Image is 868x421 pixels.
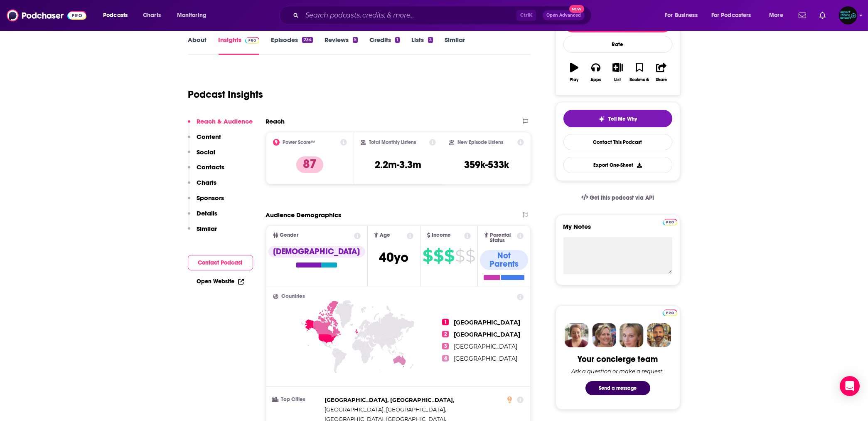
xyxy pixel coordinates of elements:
[598,116,605,122] img: tell me why sparkle
[188,148,216,163] button: Social
[656,77,667,82] div: Share
[546,13,581,17] span: Open Advanced
[369,139,416,145] h2: Total Monthly Listens
[219,36,260,55] a: InsightsPodchaser Pro
[325,396,453,403] span: [GEOGRAPHIC_DATA], [GEOGRAPHIC_DATA]
[569,5,584,13] span: New
[188,133,221,148] button: Content
[563,134,672,150] a: Contact This Podcast
[615,77,621,82] div: List
[428,37,433,43] div: 2
[663,308,677,316] a: Pro website
[103,10,128,21] span: Podcasts
[585,381,650,395] button: Send a message
[629,57,650,87] button: Bookmark
[433,249,443,263] span: $
[379,249,408,265] span: 40 yo
[197,117,253,125] p: Reach & Audience
[575,188,661,208] a: Get this podcast via API
[188,178,217,194] button: Charts
[325,405,447,414] span: ,
[585,57,607,87] button: Apps
[188,255,253,270] button: Contact Podcast
[188,36,207,55] a: About
[197,194,224,202] p: Sponsors
[543,10,585,20] button: Open AdvancedNew
[516,10,536,21] span: Ctrl K
[444,249,454,263] span: $
[464,158,509,171] h3: 359k-533k
[795,8,809,22] a: Show notifications dropdown
[266,117,285,125] h2: Reach
[620,323,644,347] img: Jules Profile
[454,355,517,362] span: [GEOGRAPHIC_DATA]
[197,178,217,186] p: Charts
[197,148,216,156] p: Social
[465,249,475,263] span: $
[480,250,529,270] div: Not Parents
[442,319,449,325] span: 1
[608,116,637,122] span: Tell Me Why
[570,77,578,82] div: Play
[7,7,86,23] a: Podchaser - Follow, Share and Rate Podcasts
[188,163,225,178] button: Contacts
[659,9,708,22] button: open menu
[607,57,628,87] button: List
[763,9,794,22] button: open menu
[273,397,322,402] h3: Top Cities
[302,9,516,22] input: Search podcasts, credits, & more...
[143,10,161,21] span: Charts
[457,139,503,145] h2: New Episode Listens
[706,9,763,22] button: open menu
[197,163,225,171] p: Contacts
[411,36,433,55] a: Lists2
[177,10,207,21] span: Monitoring
[454,331,520,338] span: [GEOGRAPHIC_DATA]
[266,211,342,219] h2: Audience Demographics
[839,6,857,25] img: User Profile
[442,343,449,349] span: 3
[268,246,365,258] div: [DEMOGRAPHIC_DATA]
[665,10,698,21] span: For Business
[97,9,138,22] button: open menu
[296,156,323,173] p: 87
[592,323,616,347] img: Barbara Profile
[197,225,217,233] p: Similar
[325,36,358,55] a: Reviews5
[188,88,263,101] h1: Podcast Insights
[650,57,672,87] button: Share
[302,37,312,43] div: 234
[197,209,218,217] p: Details
[590,77,601,82] div: Apps
[188,194,224,209] button: Sponsors
[711,10,751,21] span: For Podcasters
[369,36,399,55] a: Credits1
[647,323,671,347] img: Jon Profile
[138,9,166,22] a: Charts
[325,406,445,413] span: [GEOGRAPHIC_DATA], [GEOGRAPHIC_DATA]
[490,233,516,243] span: Parental Status
[454,343,517,350] span: [GEOGRAPHIC_DATA]
[282,294,305,299] span: Countries
[188,117,253,133] button: Reach & Audience
[563,157,672,173] button: Export One-Sheet
[563,57,585,87] button: Play
[769,10,783,21] span: More
[565,323,589,347] img: Sydney Profile
[271,36,312,55] a: Episodes234
[578,354,658,364] div: Your concierge team
[188,225,217,240] button: Similar
[563,223,672,237] label: My Notes
[840,376,860,396] div: Open Intercom Messenger
[563,36,672,53] div: Rate
[572,368,664,374] div: Ask a question or make a request.
[442,355,449,362] span: 4
[197,278,244,285] a: Open Website
[839,6,857,25] span: Logged in as rich38187
[442,331,449,337] span: 2
[445,36,465,55] a: Similar
[245,37,260,44] img: Podchaser Pro
[816,8,829,22] a: Show notifications dropdown
[280,233,299,238] span: Gender
[663,218,677,225] a: Pro website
